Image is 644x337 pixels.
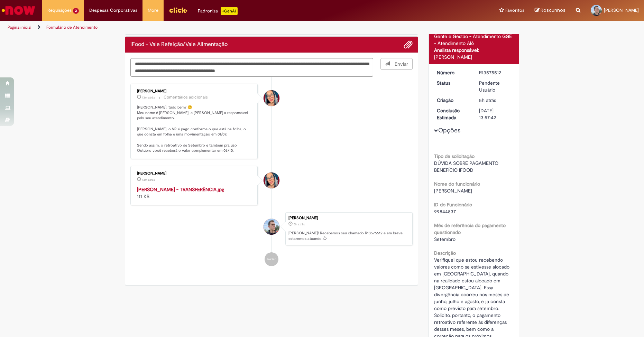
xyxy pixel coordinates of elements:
button: Adicionar anexos [404,40,413,49]
div: [PERSON_NAME] [137,89,252,93]
div: Gente e Gestão - Atendimento GGE - Atendimento Alô [434,33,514,47]
a: Página inicial [8,25,31,30]
b: ID do Funcionário [434,202,472,208]
span: More [148,7,158,14]
dt: Número [432,69,474,76]
div: 29/09/2025 09:57:38 [479,97,511,104]
div: [PERSON_NAME] [288,216,409,220]
div: R13575512 [479,69,511,76]
div: [DATE] 13:57:42 [479,107,511,121]
a: Formulário de Atendimento [46,25,98,30]
span: Despesas Corporativas [89,7,137,14]
h2: iFood - Vale Refeição/Vale Alimentação Histórico de tíquete [130,41,228,48]
textarea: Digite sua mensagem aqui... [130,58,373,77]
dt: Status [432,79,474,86]
b: Tipo de solicitação [434,153,475,159]
div: 111 KB [137,186,252,200]
ul: Trilhas de página [5,21,424,34]
b: Descrição [434,250,456,256]
img: click_logo_yellow_360x200.png [169,5,187,15]
div: [PERSON_NAME] [137,171,252,176]
div: Analista responsável: [434,47,514,54]
div: Pendente Usuário [479,79,511,93]
div: Padroniza [198,7,238,15]
div: Maira Priscila Da Silva Arnaldo [264,90,279,106]
a: [PERSON_NAME] - TRANSFERÊNCIA.jpg [137,186,224,193]
span: [PERSON_NAME] [434,188,472,194]
span: [PERSON_NAME] [604,7,639,13]
img: ServiceNow [1,3,36,17]
b: Nome do funcionário [434,181,480,187]
dt: Criação [432,97,474,104]
span: Requisições [47,7,72,14]
div: Maira Priscila Da Silva Arnaldo [264,172,279,188]
span: 2 [73,8,79,14]
b: Mês de referência do pagamento questionado [434,222,506,235]
ul: Histórico de tíquete [130,77,413,273]
span: 5h atrás [479,97,496,103]
span: Favoritos [505,7,524,14]
a: Rascunhos [535,7,565,14]
time: 29/09/2025 09:57:38 [294,222,305,226]
time: 29/09/2025 15:04:15 [142,95,155,100]
dt: Conclusão Estimada [432,107,474,121]
span: 13m atrás [142,178,155,182]
li: Bernardo Mota Barbosa [130,212,413,245]
p: [PERSON_NAME], tudo bem? 😊 Meu nome é [PERSON_NAME], e [PERSON_NAME] a responsável pelo seu atend... [137,105,252,153]
span: 99844837 [434,208,456,215]
span: 13m atrás [142,95,155,100]
span: DÚVIDA SOBRE PAGAMENTO BENEFÍCIO IFOOD [434,160,500,173]
p: +GenAi [221,7,238,15]
small: Comentários adicionais [164,94,208,100]
span: Rascunhos [541,7,565,13]
p: [PERSON_NAME]! Recebemos seu chamado R13575512 e em breve estaremos atuando. [288,231,409,241]
span: 5h atrás [294,222,305,226]
div: [PERSON_NAME] [434,54,514,60]
time: 29/09/2025 15:04:01 [142,178,155,182]
span: Setembro [434,236,456,242]
time: 29/09/2025 09:57:38 [479,97,496,103]
div: Bernardo Mota Barbosa [264,219,279,235]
